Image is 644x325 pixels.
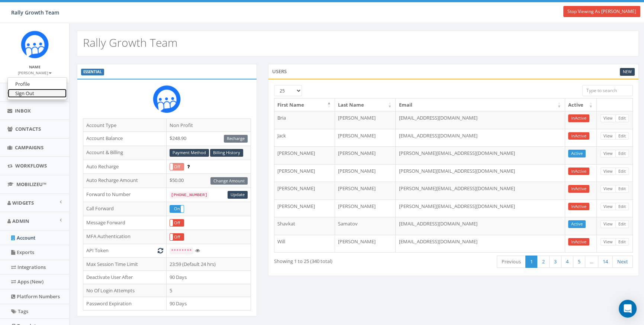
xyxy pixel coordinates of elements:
img: Icon_1.png [153,85,181,113]
a: Edit [615,220,629,228]
a: InActive [568,168,589,175]
td: [EMAIL_ADDRESS][DOMAIN_NAME] [396,235,565,253]
a: InActive [568,203,589,211]
a: Edit [615,132,629,140]
div: Open Intercom Messenger [619,300,637,318]
td: Auto Recharge Amount [83,174,167,188]
a: [PERSON_NAME] [18,69,52,76]
td: [PERSON_NAME] [335,199,396,217]
div: OnOff [170,163,184,170]
a: Payment Method [170,149,209,157]
td: [PERSON_NAME][EMAIL_ADDRESS][DOMAIN_NAME] [396,182,565,199]
td: 5 [166,284,251,297]
span: Workflows [15,162,47,169]
td: Call Forward [83,202,167,216]
td: API Token [83,244,167,257]
span: Inbox [15,107,31,114]
span: Enable to prevent campaign failure. [187,163,190,170]
td: 90 Days [166,297,251,311]
label: ESSENTIAL [81,69,104,75]
td: Will [274,235,335,253]
th: Last Name: activate to sort column ascending [335,98,396,111]
a: Edit [615,203,629,211]
a: View [600,238,616,246]
a: View [600,114,616,122]
div: OnOff [170,205,184,212]
a: InActive [568,185,589,193]
th: Active: activate to sort column ascending [565,98,597,111]
span: MobilizeU™ [16,181,46,188]
td: 90 Days [166,271,251,284]
td: Non Profit [166,118,251,132]
span: Widgets [12,199,34,206]
td: [PERSON_NAME] [335,146,396,164]
td: [EMAIL_ADDRESS][DOMAIN_NAME] [396,217,565,235]
label: On [170,205,184,212]
td: Bria [274,111,335,129]
td: [PERSON_NAME] [274,164,335,182]
label: Off [170,220,184,226]
td: Jack [274,129,335,147]
td: [EMAIL_ADDRESS][DOMAIN_NAME] [396,129,565,147]
a: InActive [568,238,589,246]
td: Samatov [335,217,396,235]
a: InActive [568,132,589,140]
a: View [600,185,616,193]
td: Password Expiration [83,297,167,311]
th: Email: activate to sort column ascending [396,98,565,111]
a: 5 [573,256,585,268]
a: Edit [615,150,629,157]
h2: Rally Growth Team [83,36,178,49]
a: … [585,256,598,268]
td: [PERSON_NAME] [335,182,396,199]
a: Active [568,150,586,157]
td: Max Session Time Limit [83,257,167,271]
label: Off [170,234,184,240]
a: InActive [568,114,589,122]
td: [PERSON_NAME] [274,199,335,217]
td: $50.00 [166,174,251,188]
code: [PHONE_NUMBER] [170,192,209,198]
a: Stop Viewing As [PERSON_NAME] [563,6,640,17]
td: [PERSON_NAME][EMAIL_ADDRESS][DOMAIN_NAME] [396,164,565,182]
td: MFA Authentication [83,230,167,244]
td: [PERSON_NAME][EMAIL_ADDRESS][DOMAIN_NAME] [396,199,565,217]
a: Profile [8,79,67,89]
i: Generate New Token [158,248,163,253]
label: Off [170,163,184,170]
a: Billing History [210,149,243,157]
td: Account Type [83,118,167,132]
td: Deactivate User After [83,271,167,284]
a: 3 [549,256,561,268]
a: Previous [497,256,526,268]
a: View [600,168,616,175]
a: Next [612,256,633,268]
span: Rally Growth Team [11,9,59,16]
td: Message Forward [83,216,167,230]
div: Users [268,64,639,79]
td: Account Balance [83,132,167,146]
a: Edit [615,185,629,193]
div: Showing 1 to 25 (340 total) [274,255,417,265]
a: 2 [537,256,550,268]
a: View [600,132,616,140]
span: Contacts [15,126,41,132]
td: Forward to Number [83,188,167,202]
input: Type to search [582,85,633,96]
td: [PERSON_NAME] [335,111,396,129]
td: Auto Recharge [83,160,167,174]
td: Account & Billing [83,146,167,160]
span: Campaigns [15,144,44,151]
td: No Of Login Attempts [83,284,167,297]
a: Edit [615,238,629,246]
div: OnOff [170,219,184,227]
td: [PERSON_NAME] [274,182,335,199]
a: 1 [525,256,538,268]
small: [PERSON_NAME] [18,70,52,75]
td: $248.90 [166,132,251,146]
td: [EMAIL_ADDRESS][DOMAIN_NAME] [396,111,565,129]
a: Active [568,220,586,228]
td: [PERSON_NAME] [335,164,396,182]
td: [PERSON_NAME] [274,146,335,164]
a: 14 [598,256,613,268]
